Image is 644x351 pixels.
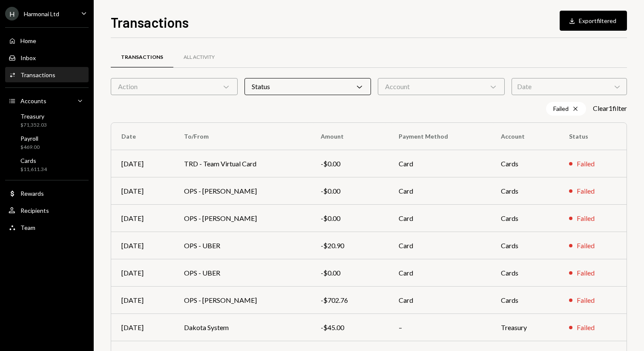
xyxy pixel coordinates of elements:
[5,132,89,153] a: Payroll$469.00
[174,123,311,150] th: To/From
[5,7,19,20] div: H
[24,10,59,17] div: Harmonai Ltd
[20,190,44,197] div: Rewards
[20,97,46,104] div: Accounts
[5,50,89,65] a: Inbox
[5,186,89,201] a: Rewards
[174,177,311,205] td: OPS - [PERSON_NAME]
[20,122,47,129] div: $71,352.03
[388,123,491,150] th: Payment Method
[5,220,89,235] a: Team
[577,295,595,305] div: Failed
[174,287,311,314] td: OPS - [PERSON_NAME]
[388,150,491,177] td: Card
[20,144,40,151] div: $469.00
[321,159,378,169] div: -$0.00
[121,186,164,196] div: [DATE]
[321,186,378,196] div: -$0.00
[5,110,89,131] a: Treasury$71,352.03
[577,159,595,169] div: Failed
[491,287,559,314] td: Cards
[20,157,47,164] div: Cards
[388,205,491,232] td: Card
[491,232,559,259] td: Cards
[491,123,559,150] th: Account
[577,241,595,251] div: Failed
[111,14,189,31] h1: Transactions
[20,207,49,214] div: Recipients
[577,186,595,196] div: Failed
[5,93,89,108] a: Accounts
[174,205,311,232] td: OPS - [PERSON_NAME]
[491,177,559,205] td: Cards
[20,54,36,61] div: Inbox
[5,154,89,175] a: Cards$11,611.34
[111,123,174,150] th: Date
[491,314,559,341] td: Treasury
[20,113,47,120] div: Treasury
[593,104,627,113] button: Clear1filter
[121,54,163,61] div: Transactions
[174,232,311,259] td: OPS - UBER
[5,203,89,218] a: Recipients
[512,78,627,95] div: Date
[321,295,378,305] div: -$702.76
[388,259,491,287] td: Card
[174,259,311,287] td: OPS - UBER
[121,295,164,305] div: [DATE]
[121,241,164,251] div: [DATE]
[491,259,559,287] td: Cards
[20,37,36,44] div: Home
[121,159,164,169] div: [DATE]
[388,314,491,341] td: –
[20,71,55,78] div: Transactions
[310,123,388,150] th: Amount
[20,224,35,231] div: Team
[174,314,311,341] td: Dakota System
[491,205,559,232] td: Cards
[121,213,164,223] div: [DATE]
[378,78,505,95] div: Account
[111,46,173,68] a: Transactions
[111,78,238,95] div: Action
[546,102,586,116] div: Failed
[174,150,311,177] td: TRD - Team Virtual Card
[321,241,378,251] div: -$20.90
[20,135,40,142] div: Payroll
[388,232,491,259] td: Card
[5,33,89,48] a: Home
[491,150,559,177] td: Cards
[577,268,595,278] div: Failed
[5,67,89,82] a: Transactions
[321,213,378,223] div: -$0.00
[388,177,491,205] td: Card
[560,11,627,31] button: Exportfiltered
[388,287,491,314] td: Card
[577,322,595,333] div: Failed
[577,213,595,223] div: Failed
[321,322,378,333] div: -$45.00
[559,123,627,150] th: Status
[184,54,215,61] div: All Activity
[173,46,225,68] a: All Activity
[121,322,164,333] div: [DATE]
[244,78,371,95] div: Status
[321,268,378,278] div: -$0.00
[20,166,47,173] div: $11,611.34
[121,268,164,278] div: [DATE]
